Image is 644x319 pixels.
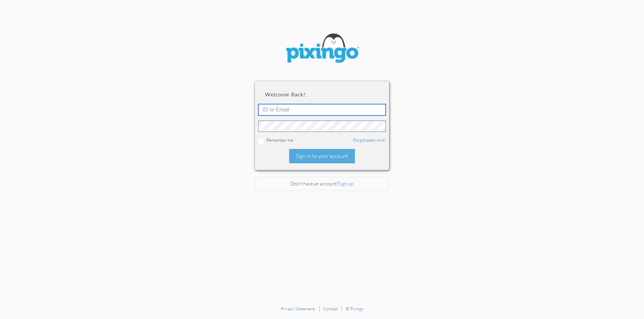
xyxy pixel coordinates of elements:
[282,30,362,68] img: pixingo logo
[289,149,355,163] div: Sign in to your account
[265,91,379,97] h2: Welcome back!
[323,306,338,311] a: Contact
[255,177,389,191] div: Don't have an account?
[258,104,386,115] input: ID or Email
[346,306,364,311] a: © Pixingo
[353,137,386,143] a: Forgot password?
[338,181,354,186] a: Sign up
[281,306,315,311] a: Privacy Statement
[258,137,386,144] div: Remember me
